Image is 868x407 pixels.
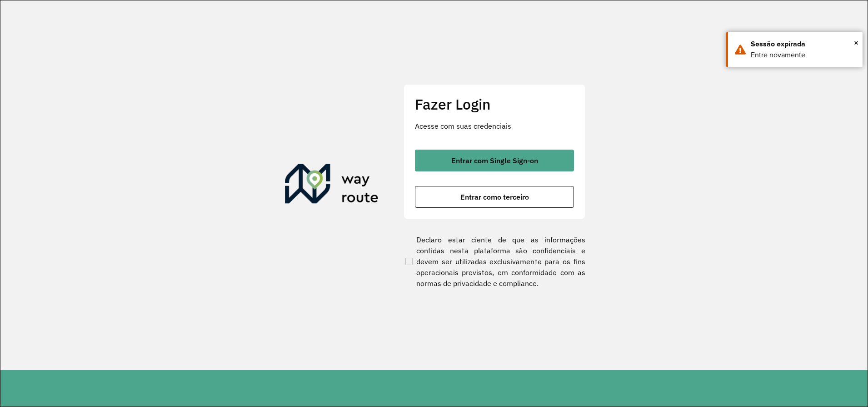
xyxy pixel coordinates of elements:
[404,234,585,289] label: Declaro estar ciente de que as informações contidas nesta plataforma são confidenciais e devem se...
[751,39,856,50] div: Sessão expirada
[451,157,538,164] span: Entrar com Single Sign-on
[854,36,858,50] button: Close
[460,193,529,201] span: Entrar como terceiro
[285,164,379,207] img: Roteirizador AmbevTech
[415,121,574,131] p: Acesse com suas credenciais
[415,186,574,208] button: button
[415,95,574,113] h2: Fazer Login
[751,50,856,60] div: Entre novamente
[854,36,858,50] span: ×
[415,150,574,171] button: button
